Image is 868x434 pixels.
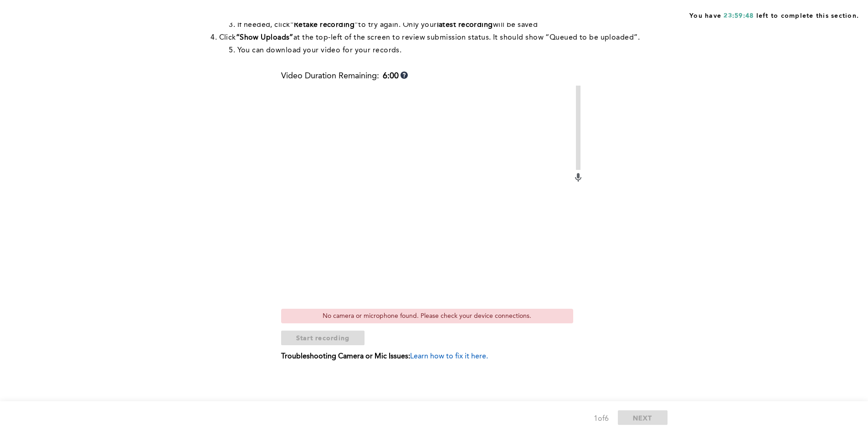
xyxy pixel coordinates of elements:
div: Video Duration Remaining: [281,71,408,81]
div: 1 of 6 [594,413,609,425]
li: You can download your video for your records. [237,44,664,57]
span: 23:59:48 [724,13,754,19]
span: Start recording [296,333,350,342]
div: No camera or microphone found. Please check your device connections. [281,309,573,323]
li: If needed, click to try again. Only your will be saved [237,19,664,31]
strong: “Show Uploads” [236,34,293,41]
b: 6:00 [383,71,399,81]
span: You have left to complete this section. [689,9,859,20]
b: Troubleshooting Camera or Mic Issues: [281,353,410,360]
span: Learn how to fix it here. [410,353,488,360]
button: NEXT [618,410,668,425]
li: Click at the top-left of the screen to review submission status. It should show “Queued to be upl... [219,31,664,44]
span: NEXT [633,414,652,422]
strong: latest recording [437,21,493,29]
button: Start recording [281,331,365,345]
strong: “Retake recording” [290,21,359,29]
